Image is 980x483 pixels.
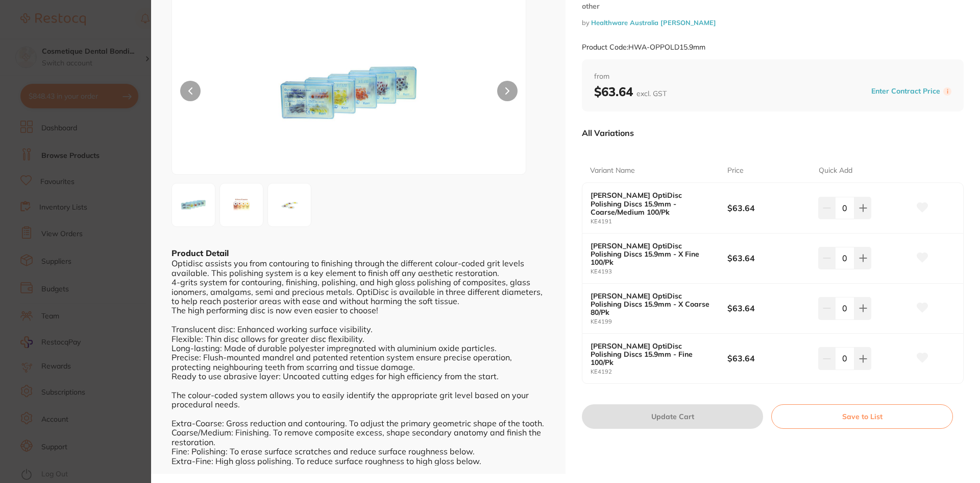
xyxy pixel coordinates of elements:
[591,218,727,225] small: KE4191
[590,166,635,176] p: Variant Name
[591,268,727,275] small: KE4193
[727,252,810,264] b: $63.64
[636,89,667,98] span: excl. GST
[868,86,943,96] button: Enter Contract Price
[591,18,716,27] a: Healthware Australia [PERSON_NAME]
[771,404,953,429] button: Save to List
[594,84,667,99] b: $63.64
[591,191,714,216] b: [PERSON_NAME] OptiDisc Polishing Discs 15.9mm - Coarse/Medium 100/Pk
[591,292,714,316] b: [PERSON_NAME] OptiDisc Polishing Discs 15.9mm - X Coarse 80/Pk
[943,87,951,96] label: i
[594,72,951,82] span: from
[591,369,727,375] small: KE4192
[243,13,455,174] img: XzIucG5n
[819,166,852,176] p: Quick Add
[175,187,212,223] img: XzIucG5n
[271,187,308,223] img: M18xLnBuZw
[591,318,727,325] small: KE4199
[582,2,964,11] small: other
[727,166,744,176] p: Price
[591,342,714,366] b: [PERSON_NAME] OptiDisc Polishing Discs 15.9mm - Fine 100/Pk
[171,248,229,258] b: Product Detail
[727,353,810,364] b: $63.64
[582,43,705,52] small: Product Code: HWA-OPPOLD15.9mm
[223,187,260,223] img: XzEuanBn
[727,202,810,214] b: $63.64
[582,128,634,138] p: All Variations
[582,404,763,429] button: Update Cart
[727,303,810,314] b: $63.64
[582,19,964,27] small: by
[171,259,545,466] div: Optidisc assists you from contouring to finishing through the different colour-coded grit levels ...
[591,242,714,266] b: [PERSON_NAME] OptiDisc Polishing Discs 15.9mm - X Fine 100/Pk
